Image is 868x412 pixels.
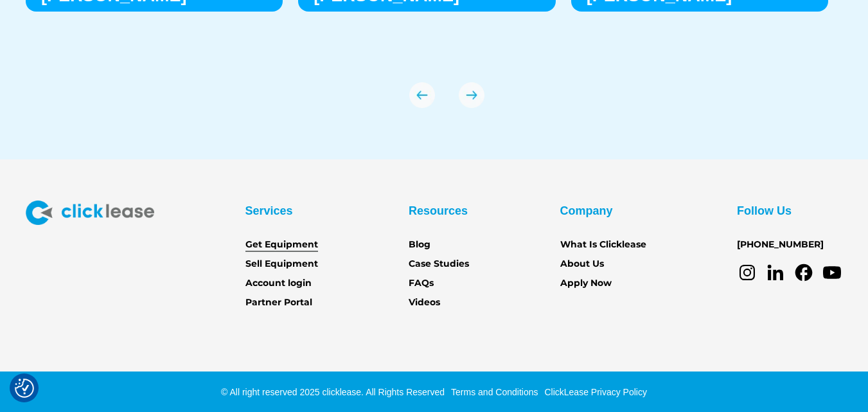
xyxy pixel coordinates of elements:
[245,238,318,252] a: Get Equipment
[459,82,484,108] div: next slide
[15,379,34,398] button: Consent Preferences
[560,257,604,271] a: About Us
[15,379,34,398] img: Revisit consent button
[409,257,469,271] a: Case Studies
[459,82,484,108] img: arrow Icon
[245,276,312,291] a: Account login
[737,238,824,252] a: [PHONE_NUMBER]
[541,387,647,397] a: ClickLease Privacy Policy
[26,201,154,225] img: Clicklease logo
[245,296,312,310] a: Partner Portal
[409,238,430,252] a: Blog
[560,238,646,252] a: What Is Clicklease
[560,276,612,291] a: Apply Now
[409,296,440,310] a: Videos
[448,387,538,397] a: Terms and Conditions
[409,82,435,108] img: arrow Icon
[245,257,318,271] a: Sell Equipment
[409,201,468,221] div: Resources
[245,201,293,221] div: Services
[409,276,434,291] a: FAQs
[737,201,792,221] div: Follow Us
[221,386,445,399] div: © All right reserved 2025 clicklease. All Rights Reserved
[409,82,435,108] div: previous slide
[560,201,613,221] div: Company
